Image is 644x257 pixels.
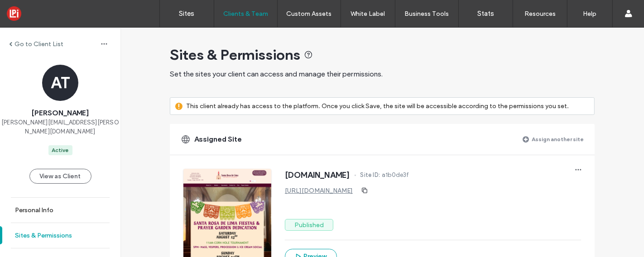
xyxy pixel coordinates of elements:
label: This client already has access to the platform. Once you click Save, the site will be accessible ... [186,98,569,114]
label: Published [285,219,333,231]
span: Sites & Permissions [170,46,300,64]
button: View as Client [29,169,91,184]
label: Business Tools [405,10,449,18]
span: a1b0de3f [382,171,409,180]
span: Set the sites your client can access and manage their permissions. [170,70,383,78]
div: Active [52,146,69,154]
span: Site ID: [360,171,380,180]
label: Help [583,10,597,18]
label: Custom Assets [287,10,332,18]
a: [URL][DOMAIN_NAME] [285,187,353,195]
label: Stats [477,10,494,18]
label: Assign another site [532,131,584,147]
label: Sites [179,10,195,18]
span: [DOMAIN_NAME] [285,171,350,180]
span: Assigned Site [194,134,242,144]
label: Clients & Team [223,10,268,18]
span: [PERSON_NAME] [32,108,89,118]
span: Help [21,6,39,14]
label: Resources [524,10,556,18]
label: White Label [351,10,385,18]
label: Go to Client List [14,40,63,48]
label: Personal Info [15,206,53,214]
label: Sites & Permissions [15,232,72,239]
div: AT [42,65,78,101]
